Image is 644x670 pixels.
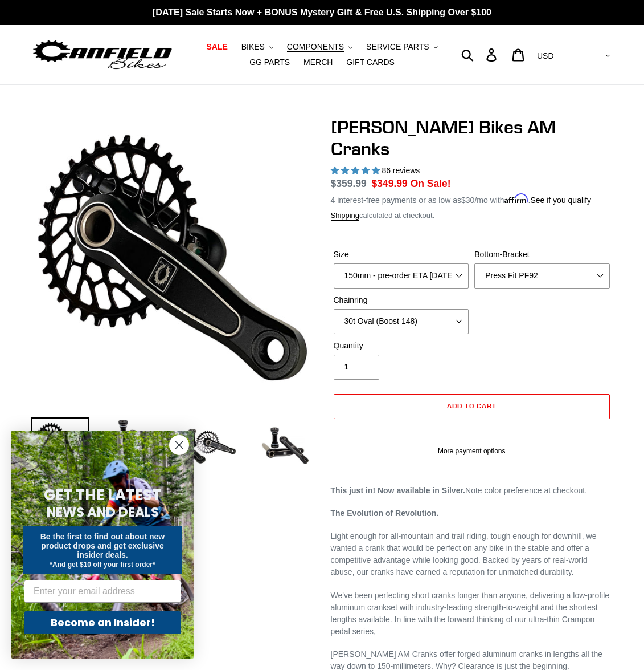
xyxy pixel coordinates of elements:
[298,55,338,70] a: MERCH
[303,58,333,67] span: MERCH
[331,116,613,160] h1: [PERSON_NAME] Bikes AM Cranks
[106,417,163,464] img: Load image into Gallery viewer, Canfield Cranks
[372,178,408,189] span: $349.99
[334,294,469,306] label: Chainring
[331,166,382,175] span: 4.97 stars
[244,55,296,70] a: GG PARTS
[331,486,466,495] strong: This just in! Now available in Silver.
[530,196,591,205] a: See if you qualify - Learn more about Affirm Financing (opens in modal)
[360,39,443,55] button: SERVICE PARTS
[331,210,613,221] div: calculated at checkout.
[44,485,161,505] span: GET THE LATEST
[256,417,313,475] img: Load image into Gallery viewer, CANFIELD-AM_DH-CRANKS
[474,249,610,261] label: Bottom-Bracket
[382,166,420,175] span: 86 reviews
[504,194,528,204] span: Affirm
[50,561,155,569] span: *And get $10 off your first order*
[169,435,189,455] button: Close dialog
[411,176,451,191] span: On Sale!
[206,42,227,52] span: SALE
[181,417,239,475] img: Load image into Gallery viewer, Canfield Bikes AM Cranks
[366,42,429,52] span: SERVICE PARTS
[461,196,474,205] span: $30
[331,211,360,221] a: Shipping
[334,340,469,352] label: Quantity
[346,58,395,67] span: GIFT CARDS
[331,485,613,497] p: Note color preference at checkout.
[334,394,610,419] button: Add to cart
[24,611,181,634] button: Become an Insider!
[334,249,469,261] label: Size
[331,192,592,206] p: 4 interest-free payments or as low as /mo with .
[331,530,613,578] p: Light enough for all-mountain and trail riding, tough enough for downhill, we wanted a crank that...
[281,39,358,55] button: COMPONENTS
[24,580,181,603] input: Enter your email address
[31,417,89,475] img: Load image into Gallery viewer, Canfield Bikes AM Cranks
[331,590,613,637] p: We've been perfecting short cranks longer than anyone, delivering a low-profile aluminum crankset...
[331,178,367,189] s: $359.99
[236,39,279,55] button: BIKES
[341,55,400,70] a: GIFT CARDS
[241,42,265,52] span: BIKES
[31,37,174,73] img: Canfield Bikes
[447,401,497,410] span: Add to cart
[47,503,159,521] span: NEWS AND DEALS
[200,39,233,55] a: SALE
[249,58,290,67] span: GG PARTS
[334,446,610,456] a: More payment options
[287,42,344,52] span: COMPONENTS
[40,532,165,559] span: Be the first to find out about new product drops and get exclusive insider deals.
[331,509,439,518] strong: The Evolution of Revolution.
